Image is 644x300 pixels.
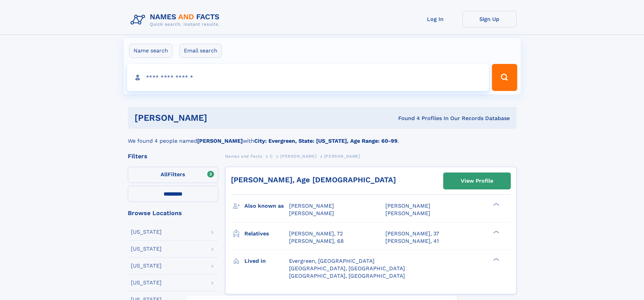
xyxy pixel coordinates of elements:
span: Evergreen, [GEOGRAPHIC_DATA] [289,258,375,264]
h1: [PERSON_NAME] [135,114,303,122]
a: Names and Facts [225,152,262,160]
div: [US_STATE] [131,229,162,235]
a: [PERSON_NAME], Age [DEMOGRAPHIC_DATA] [231,176,396,184]
a: [PERSON_NAME] [280,152,316,160]
h3: Lived in [244,255,289,267]
span: [PERSON_NAME] [385,210,430,216]
span: [PERSON_NAME] [280,154,316,159]
div: Found 4 Profiles In Our Records Database [303,115,510,122]
div: ❯ [492,230,500,234]
b: [PERSON_NAME] [197,138,243,144]
div: [US_STATE] [131,263,162,269]
div: We found 4 people named with . [128,129,517,145]
div: ❯ [492,257,500,261]
input: search input [127,64,489,91]
div: View Profile [461,173,493,189]
a: View Profile [444,173,510,189]
span: [PERSON_NAME] [289,203,334,209]
label: Email search [180,44,222,58]
span: [PERSON_NAME] [289,210,334,216]
a: Log In [408,11,462,27]
a: [PERSON_NAME], 68 [289,237,344,245]
h3: Relatives [244,228,289,239]
div: [US_STATE] [131,246,162,252]
span: [GEOGRAPHIC_DATA], [GEOGRAPHIC_DATA] [289,265,405,272]
div: Filters [128,153,218,159]
a: C [270,152,273,160]
a: Sign Up [462,11,517,27]
a: [PERSON_NAME], 72 [289,230,343,237]
img: Logo Names and Facts [128,11,225,29]
span: All [161,171,168,178]
h3: Also known as [244,200,289,212]
label: Name search [129,44,172,58]
a: [PERSON_NAME], 37 [385,230,439,237]
button: Search Button [492,64,517,91]
a: [PERSON_NAME], 41 [385,237,439,245]
div: Browse Locations [128,210,218,216]
span: [PERSON_NAME] [385,203,430,209]
div: [US_STATE] [131,280,162,285]
label: Filters [128,167,218,183]
div: ❯ [492,202,500,207]
b: City: Evergreen, State: [US_STATE], Age Range: 60-99 [254,138,398,144]
span: C [270,154,273,159]
span: [GEOGRAPHIC_DATA], [GEOGRAPHIC_DATA] [289,273,405,279]
span: [PERSON_NAME] [324,154,360,159]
